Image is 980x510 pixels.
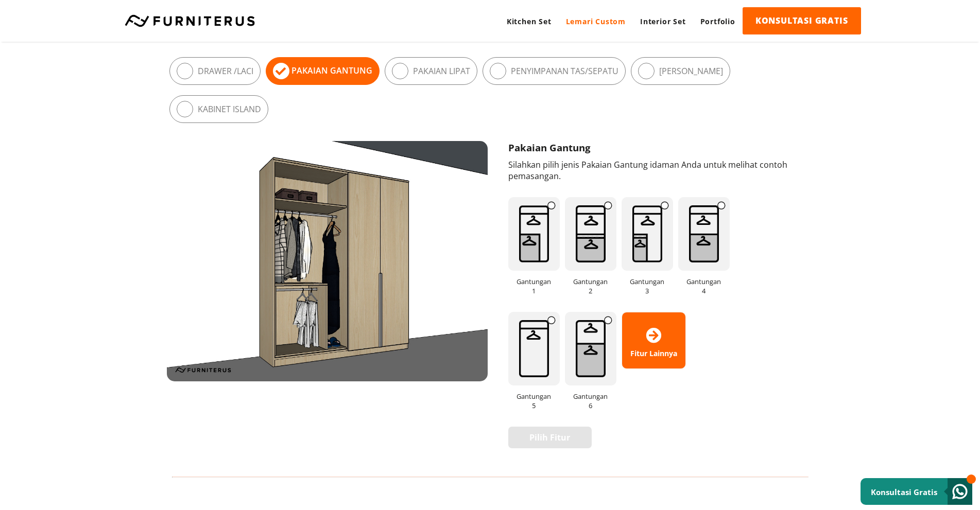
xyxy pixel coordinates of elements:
small: Konsultasi Gratis [871,487,937,497]
img: 03.png [622,197,673,271]
span: Gantungan 6 [565,385,616,416]
img: 04.png [678,197,730,271]
h3: Pakaian Gantung [508,141,788,154]
a: Interior Set [633,7,693,36]
label: Penyimpanan Tas/Sepatu [511,65,618,77]
span: Gantungan 1 [508,271,560,302]
span: Gantungan 3 [622,271,673,302]
label: Pakaian Lipat [413,65,470,77]
img: 06.png [565,312,616,385]
label: [PERSON_NAME] [659,65,723,77]
span: Gantungan 2 [565,271,616,302]
img: 05.png [508,312,560,385]
p: Silahkan pilih jenis Pakaian Gantung idaman Anda untuk melihat contoh pemasangan. [508,159,788,182]
label: Pakaian Gantung [291,65,372,76]
label: Drawer / Laci [198,65,253,77]
span: Gantungan 4 [678,271,730,302]
a: Lemari Custom [559,7,633,36]
a: Konsultasi Gratis [861,478,972,505]
img: 02.png [565,197,616,271]
a: Portfolio [693,7,743,36]
label: Kabinet Island [198,103,261,115]
span: Fitur Lainnya [622,323,685,358]
span: Gantungan 5 [508,385,560,416]
a: KONSULTASI GRATIS [743,7,861,34]
a: Kitchen Set [500,7,559,36]
img: 01.png [508,197,560,271]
